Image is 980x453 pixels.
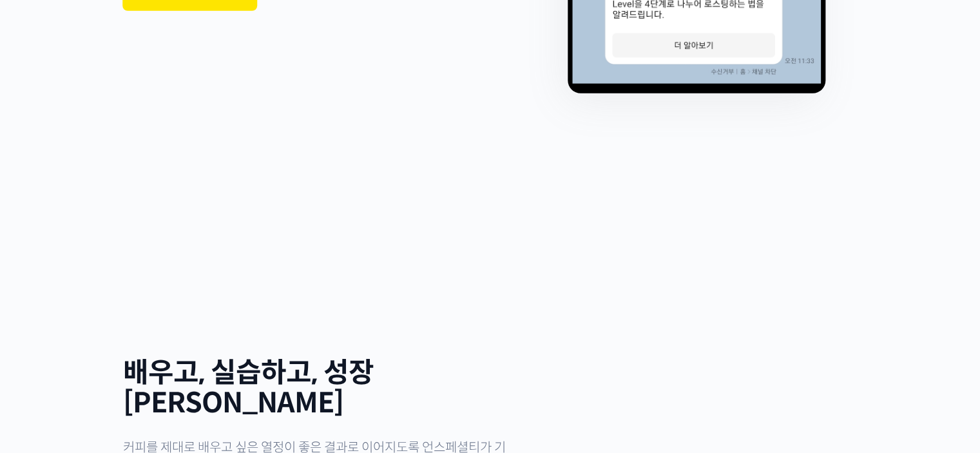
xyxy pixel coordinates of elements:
span: 대화 [118,381,133,392]
h1: 배우고, 실습하고, 성장[PERSON_NAME] [123,358,517,419]
a: 홈 [4,361,85,394]
a: 대화 [85,361,166,394]
a: 설정 [166,361,247,394]
span: 홈 [41,381,48,391]
span: 설정 [199,381,215,391]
